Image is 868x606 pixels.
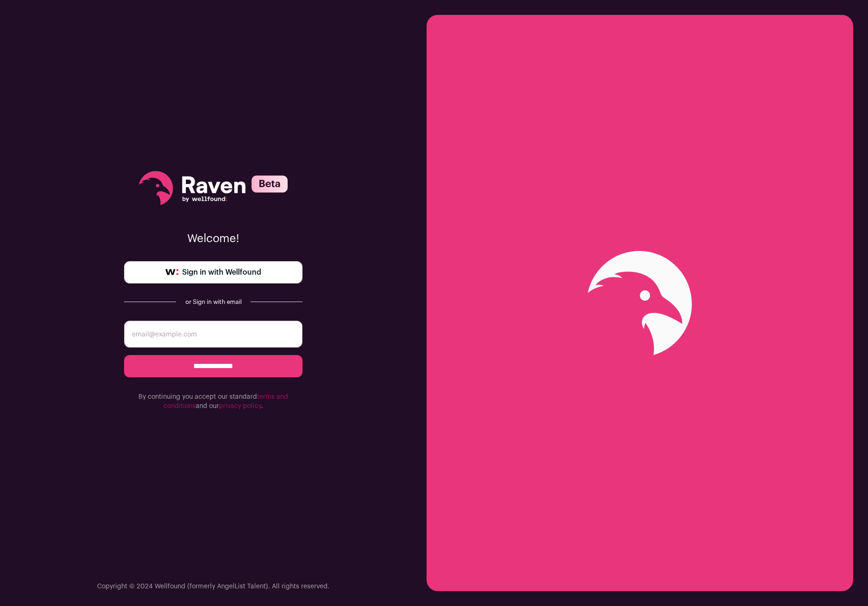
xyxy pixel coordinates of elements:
[124,392,302,411] p: By continuing you accept our standard and our .
[219,403,261,409] a: privacy policy
[124,321,302,348] input: email@example.com
[124,261,302,283] a: Sign in with Wellfound
[97,582,329,591] p: Copyright © 2024 Wellfound (formerly AngelList Talent). All rights reserved.
[165,269,178,276] img: wellfound-symbol-flush-black-fb3c872781a75f747ccb3a119075da62bfe97bd399995f84a933054e44a575c4.png
[182,267,261,278] span: Sign in with Wellfound
[164,394,288,409] a: terms and conditions
[184,298,243,306] div: or Sign in with email
[124,231,302,246] p: Welcome!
